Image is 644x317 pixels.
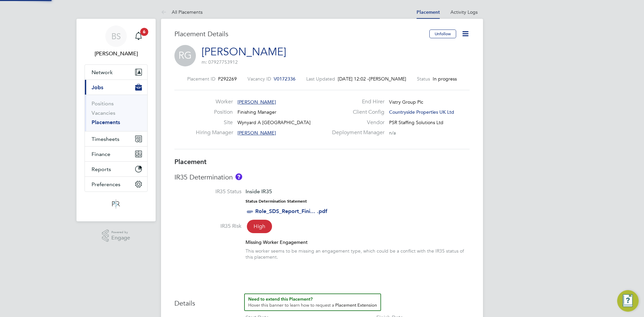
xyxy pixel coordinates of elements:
[196,119,233,126] label: Site
[174,30,424,38] h3: Placement Details
[389,99,423,105] span: Vistry Group Plc
[237,119,311,125] span: Wynyard A [GEOGRAPHIC_DATA]
[102,229,130,242] a: Powered byEngage
[85,25,148,58] a: BS[PERSON_NAME]
[237,99,276,105] span: [PERSON_NAME]
[92,166,111,172] span: Reports
[617,290,639,312] button: Engage Resource Center
[417,76,430,82] label: Status
[306,76,335,82] label: Last Updated
[92,136,119,142] span: Timesheets
[140,28,148,36] span: 6
[218,76,237,82] span: P292269
[187,76,215,82] label: Placement ID
[92,100,114,107] a: Positions
[76,19,156,221] nav: Main navigation
[111,32,121,41] span: BS
[237,130,276,136] span: [PERSON_NAME]
[369,76,406,82] span: [PERSON_NAME]
[274,76,296,82] span: V0172336
[389,130,396,136] span: n/a
[248,76,271,82] label: Vacancy ID
[174,173,470,181] h3: IR35 Determination
[174,158,207,166] b: Placement
[92,181,120,188] span: Preferences
[338,76,369,82] span: [DATE] 12:02 -
[433,76,457,82] span: In progress
[389,109,454,115] span: Countryside Properties UK Ltd
[450,9,478,15] a: Activity Logs
[92,84,103,91] span: Jobs
[246,188,272,195] span: Inside IR35
[110,199,122,209] img: psrsolutions-logo-retina.png
[92,119,120,125] a: Placements
[237,109,276,115] span: Finishing Manager
[244,294,381,311] button: How to extend a Placement?
[328,109,384,116] label: Client Config
[161,9,203,15] a: All Placements
[85,50,148,58] span: Beth Seddon
[174,223,241,230] label: IR35 Risk
[246,239,470,245] div: Missing Worker Engagement
[132,25,145,47] a: 6
[85,162,147,176] button: Reports
[196,98,233,105] label: Worker
[246,248,470,260] div: This worker seems to be missing an engagement type, which could be a conflict with the IR35 statu...
[92,110,115,116] a: Vacancies
[111,229,130,235] span: Powered by
[174,188,241,195] label: IR35 Status
[92,151,110,157] span: Finance
[85,80,147,95] button: Jobs
[255,208,327,214] a: Role_SDS_Report_Fini... .pdf
[85,95,147,131] div: Jobs
[196,129,233,136] label: Hiring Manager
[85,131,147,146] button: Timesheets
[202,45,286,58] a: [PERSON_NAME]
[85,177,147,192] button: Preferences
[417,9,440,15] a: Placement
[202,59,238,65] span: m: 07927753912
[235,173,242,180] button: About IR35
[389,119,443,125] span: PSR Staffing Solutions Ltd
[174,294,470,308] h3: Details
[85,199,148,209] a: Go to home page
[174,45,196,66] span: RG
[92,69,113,75] span: Network
[328,119,384,126] label: Vendor
[196,109,233,116] label: Position
[246,199,307,204] strong: Status Determination Statement
[328,129,384,136] label: Deployment Manager
[111,235,130,241] span: Engage
[247,220,272,233] span: High
[85,65,147,80] button: Network
[429,30,456,38] button: Unfollow
[85,147,147,161] button: Finance
[328,98,384,105] label: End Hirer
